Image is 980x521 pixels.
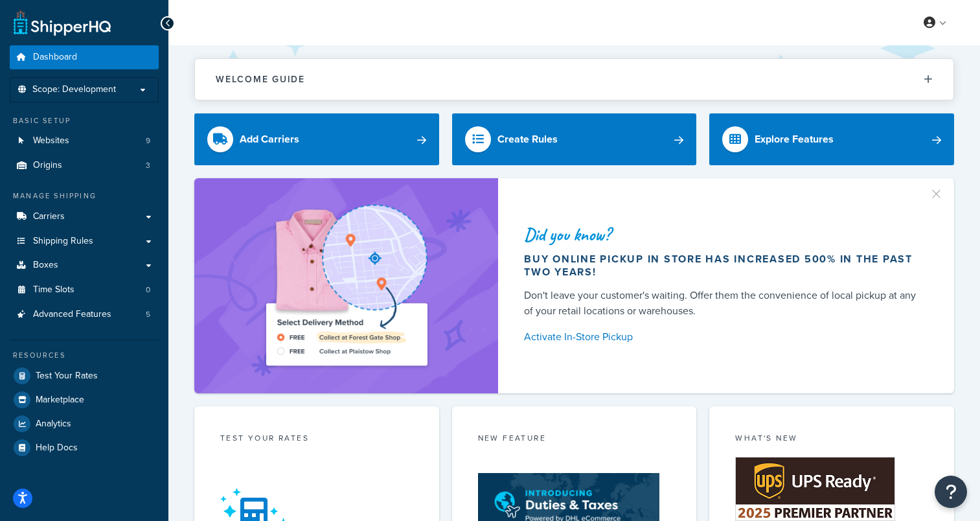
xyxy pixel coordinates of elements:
div: Did you know? [524,226,923,244]
span: Marketplace [36,395,84,406]
li: Websites [10,129,159,153]
div: Add Carriers [240,130,299,148]
span: 0 [146,284,150,295]
a: Origins3 [10,154,159,178]
a: Websites9 [10,129,159,153]
li: Origins [10,154,159,178]
a: Shipping Rules [10,229,159,253]
div: What's New [735,432,928,447]
span: 5 [146,309,150,320]
button: Open Resource Center [935,476,967,508]
a: Analytics [10,412,159,435]
a: Carriers [10,205,159,229]
a: Activate In-Store Pickup [524,328,923,346]
div: Don't leave your customer's waiting. Offer them the convenience of local pickup at any of your re... [524,288,923,319]
h2: Welcome Guide [216,75,305,84]
div: Basic Setup [10,115,159,126]
a: Test Your Rates [10,364,159,388]
button: Welcome Guide [195,59,953,100]
div: Buy online pickup in store has increased 500% in the past two years! [524,253,923,279]
span: Scope: Development [32,84,116,95]
span: Advanced Features [33,309,111,320]
a: Boxes [10,253,159,277]
span: Origins [33,160,62,171]
span: Boxes [33,260,58,271]
div: Explore Features [755,130,834,148]
span: Websites [33,135,69,146]
a: Create Rules [452,113,697,165]
a: Add Carriers [194,113,439,165]
div: Manage Shipping [10,191,159,202]
a: Marketplace [10,388,159,411]
li: Advanced Features [10,303,159,327]
span: 3 [146,160,150,171]
a: Time Slots0 [10,278,159,302]
span: Test Your Rates [36,371,98,382]
a: Dashboard [10,45,159,69]
li: Time Slots [10,278,159,302]
span: Carriers [33,211,65,222]
span: Dashboard [33,52,77,63]
span: Shipping Rules [33,236,93,247]
span: Help Docs [36,443,78,454]
img: ad-shirt-map-b0359fc47e01cab431d101c4b569394f6a03f54285957d908178d52f29eb9668.png [229,198,464,374]
a: Help Docs [10,436,159,459]
span: Analytics [36,419,71,430]
div: Create Rules [497,130,558,148]
div: Resources [10,350,159,361]
span: 9 [146,135,150,146]
a: Explore Features [709,113,954,165]
div: New Feature [478,432,671,447]
span: Time Slots [33,284,74,295]
a: Advanced Features5 [10,303,159,327]
div: Test your rates [220,432,413,447]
